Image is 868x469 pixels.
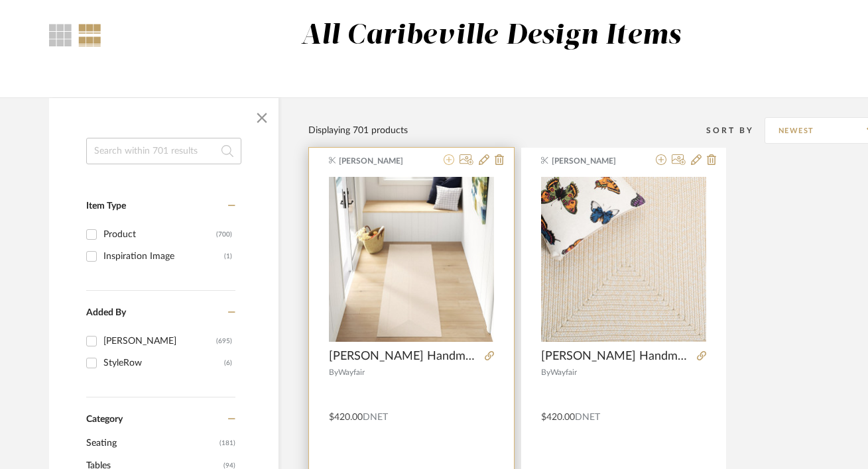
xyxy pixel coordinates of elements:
div: (695) [216,331,232,352]
span: By [541,368,550,376]
span: Item Type [86,201,126,211]
div: All Caribeville Design Items [301,19,682,53]
span: $420.00 [329,413,363,422]
div: Sort By [706,124,765,137]
div: Displaying 701 products [308,123,408,138]
span: DNET [363,413,388,422]
span: Wayfair [338,368,365,376]
span: Category [86,414,123,425]
div: (1) [224,246,232,267]
span: Seating [86,432,216,454]
span: Added By [86,308,126,317]
span: [PERSON_NAME] Handmade Flatweave Polypropylene Area Rug in Ivory [329,349,479,364]
div: Product [103,224,216,245]
button: Close [249,105,275,131]
input: Search within 701 results [86,138,241,164]
span: Wayfair [550,368,577,376]
span: [PERSON_NAME] [339,155,422,167]
div: (700) [216,224,232,245]
div: [PERSON_NAME] [103,331,216,352]
img: Morton Handmade Flatweave Polypropylene Area Rug in Ivory [541,177,706,342]
span: (181) [219,433,235,454]
span: DNET [575,413,600,422]
div: 0 [541,176,706,342]
span: [PERSON_NAME] [552,155,635,167]
span: $420.00 [541,413,575,422]
span: By [329,368,338,376]
div: (6) [224,352,232,374]
div: StyleRow [103,352,224,374]
span: [PERSON_NAME] Handmade Flatweave Polypropylene Area Rug in Ivory [541,349,692,364]
div: Inspiration Image [103,246,224,267]
div: 0 [329,176,494,342]
img: Morton Handmade Flatweave Polypropylene Area Rug in Ivory [329,177,494,342]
